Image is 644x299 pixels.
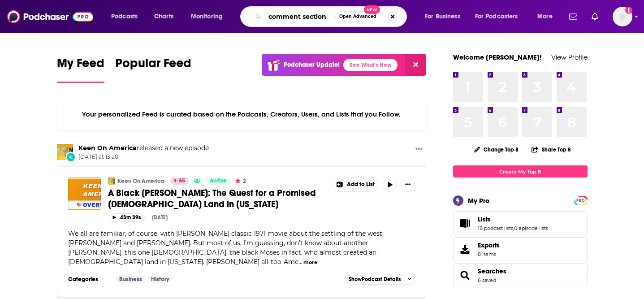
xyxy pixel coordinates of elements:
a: A Black [PERSON_NAME]: The Quest for a Promised [DEMOGRAPHIC_DATA] Land in [US_STATE] [108,187,326,210]
span: Charts [154,10,173,23]
a: Keen On America [78,144,137,152]
span: 8 items [478,251,500,257]
img: A Black Moses: The Quest for a Promised African-American Land in Oklahoma [68,178,101,210]
button: open menu [105,9,149,24]
span: Exports [478,241,500,249]
span: Exports [456,243,474,256]
button: 2 [233,178,249,185]
span: Monitoring [191,10,223,23]
button: Show More Button [333,178,379,191]
span: For Podcasters [475,10,518,23]
a: Searches [478,267,506,275]
a: Active [206,178,230,185]
a: 65 [170,178,189,185]
p: Podchaser Update! [284,61,340,69]
span: Lists [478,215,491,223]
span: Add to List [347,181,375,188]
span: ... [298,258,303,266]
a: Show notifications dropdown [566,9,581,24]
span: PRO [575,197,586,204]
img: Keen On America [108,178,115,185]
a: View Profile [551,53,588,61]
div: Your personalized Feed is curated based on the Podcasts, Creators, Users, and Lists that you Follow. [57,99,427,130]
a: Searches [456,269,474,282]
button: Share Top 8 [531,141,571,158]
button: Show profile menu [613,7,632,26]
span: My Feed [57,56,104,76]
a: 0 episode lists [514,225,548,231]
a: Lists [478,215,548,223]
span: More [537,10,553,23]
a: Create My Top 8 [453,165,588,178]
a: Lists [456,217,474,230]
img: User Profile [613,7,632,26]
a: Keen On America [117,178,164,185]
span: , [513,225,514,231]
h3: released a new episode [78,144,209,152]
input: Search podcasts, credits, & more... [265,9,335,24]
span: New [364,5,380,14]
span: Lists [453,211,588,235]
span: [DATE] at 13:20 [78,153,209,161]
div: New Episode [66,152,76,162]
div: [DATE] [152,214,168,221]
a: Business [116,276,146,283]
span: Show Podcast Details [349,276,401,282]
button: 43m 39s [108,213,145,222]
img: Podchaser - Follow, Share and Rate Podcasts [7,8,93,25]
a: Welcome [PERSON_NAME]! [453,53,542,61]
span: Logged in as megcassidy [613,7,632,26]
a: Charts [148,9,179,24]
button: more [303,259,317,266]
div: My Pro [468,196,490,205]
span: A Black [PERSON_NAME]: The Quest for a Promised [DEMOGRAPHIC_DATA] Land in [US_STATE] [108,187,316,210]
div: Search podcasts, credits, & more... [249,6,415,27]
button: open menu [419,9,471,24]
button: ShowPodcast Details [345,274,415,285]
a: My Feed [57,56,104,83]
img: Keen On America [57,144,73,160]
a: Popular Feed [115,56,191,83]
button: Open AdvancedNew [335,11,380,22]
span: Open Advanced [339,14,376,19]
a: 6 saved [478,277,496,283]
a: Exports [453,237,588,261]
span: 65 [179,177,185,186]
a: PRO [575,197,586,204]
a: History [147,276,173,283]
button: open menu [531,9,564,24]
span: Active [210,177,227,186]
a: Show notifications dropdown [588,9,602,24]
button: open menu [185,9,234,24]
span: For Business [425,10,460,23]
span: Podcasts [111,10,138,23]
span: We all are familiar, of course, with [PERSON_NAME] classic 1971 movie about the settling of the w... [68,230,384,266]
button: Show More Button [401,178,415,192]
span: Popular Feed [115,56,191,76]
button: open menu [469,9,531,24]
a: 18 podcast lists [478,225,513,231]
a: See What's New [343,59,398,71]
span: Searches [453,263,588,287]
button: Change Top 8 [469,144,524,155]
svg: Add a profile image [625,7,632,14]
h3: Categories [68,276,108,283]
button: Show More Button [412,144,426,155]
